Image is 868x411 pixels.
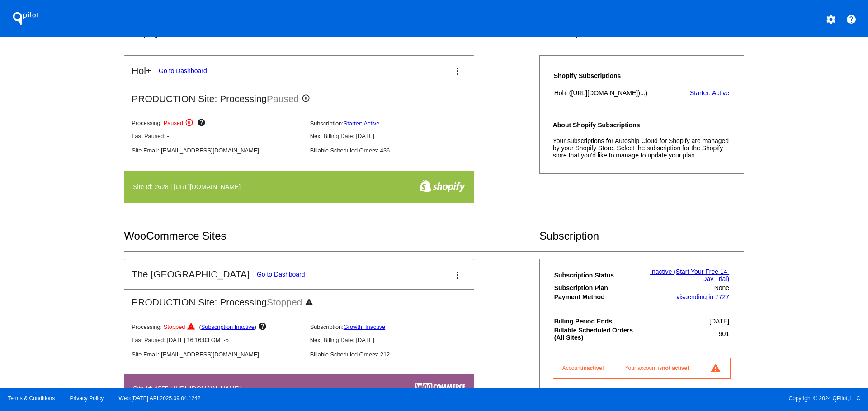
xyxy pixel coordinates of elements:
th: Hol+ ([URL][DOMAIN_NAME])...) [554,89,676,97]
span: 901 [719,330,729,337]
a: Go to Dashboard [159,67,207,74]
span: Stopped [164,323,185,330]
h2: Hol+ [132,65,151,76]
p: Billable Scheduled Orders: 212 [310,351,481,358]
h2: PRODUCTION Site: Processing [124,86,474,105]
th: Subscription Plan [554,284,644,292]
p: Last Paused: [DATE] 16:16:03 GMT-5 [132,337,302,343]
mat-icon: more_vert [452,66,463,77]
p: Last Paused: - [132,133,302,139]
span: visa [676,293,688,300]
mat-icon: pause_circle_outline [185,118,196,129]
span: ( ) [199,323,257,330]
h2: WooCommerce Sites [124,230,539,242]
a: Starter: Active [690,89,729,97]
a: Go to Dashboard [257,271,305,278]
a: Subscription Inactive [201,323,255,330]
h1: QPilot [8,9,44,28]
span: Paused [164,120,183,127]
th: Billing Period Ends [554,317,644,325]
p: Subscription: [310,120,481,127]
a: visaending in 7727 [676,293,729,300]
a: Inactive (Start Your Free 14-Day Trial) [650,268,729,282]
mat-icon: more_vert [452,270,463,281]
span: Your account is [625,365,689,371]
a: Growth: Inactive [344,323,385,330]
p: Processing: [132,118,302,129]
span: Stopped [267,297,302,307]
span: None [714,284,729,291]
mat-icon: settings [826,14,836,25]
p: Site Email: [EMAIL_ADDRESS][DOMAIN_NAME] [132,351,302,358]
mat-icon: report_problem_ourlined [710,363,721,374]
h2: The [GEOGRAPHIC_DATA] [132,269,250,280]
a: Starter: Active [344,120,380,127]
h4: About Shopify Subscriptions [553,121,731,129]
a: Privacy Policy [70,395,104,402]
p: Next Billing Date: [DATE] [310,337,481,343]
h4: Shopify Subscriptions [554,72,676,79]
h2: PRODUCTION Site: Processing [124,290,474,308]
span: Copyright © 2024 QPilot, LLC [442,395,860,402]
mat-icon: warning [187,322,198,333]
th: Payment Method [554,293,644,301]
h4: Site Id: 1555 | [URL][DOMAIN_NAME] [133,385,245,392]
img: c53aa0e5-ae75-48aa-9bee-956650975ee5 [415,383,465,393]
th: Billable Scheduled Orders (All Sites) [554,326,644,342]
span: Paused [267,93,299,104]
a: Web:[DATE] API:2025.09.04.1242 [119,395,201,402]
mat-icon: help [258,322,269,333]
mat-icon: warning [305,298,316,309]
a: Terms & Conditions [8,395,55,402]
span: [DATE] [709,318,729,325]
mat-icon: help [197,118,208,129]
p: Processing: [132,322,302,333]
mat-icon: pause_circle_outline [302,94,312,105]
p: Next Billing Date: [DATE] [310,133,481,139]
a: Accountinactive! Your account isnot active! report_problem_ourlined [553,358,731,379]
p: Your subscriptions for Autoship Cloud for Shopify are managed by your Shopify Store. Select the s... [553,137,731,159]
th: Subscription Status [554,268,644,283]
p: Site Email: [EMAIL_ADDRESS][DOMAIN_NAME] [132,147,302,154]
span: not active! [662,365,689,371]
p: Billable Scheduled Orders: 436 [310,147,481,154]
h2: Subscription [539,230,744,242]
span: Account [562,365,604,371]
span: inactive! [582,365,604,371]
p: Subscription: [310,323,481,330]
h4: Site Id: 2628 | [URL][DOMAIN_NAME] [133,183,245,190]
img: f8a94bdc-cb89-4d40-bdcd-a0261eff8977 [420,179,465,193]
mat-icon: help [846,14,857,25]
